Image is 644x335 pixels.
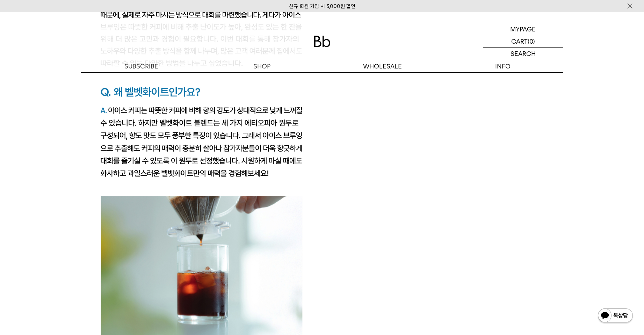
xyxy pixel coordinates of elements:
a: SHOP [202,60,322,72]
p: CART [511,35,528,47]
p: SEARCH [511,48,536,60]
a: 신규 회원 가입 시 3,000원 할인 [289,3,355,9]
p: INFO [443,60,563,72]
a: MYPAGE [483,23,563,35]
p: MYPAGE [510,23,536,35]
img: 로고 [314,36,331,47]
a: CART (0) [483,35,563,48]
p: (0) [528,35,535,47]
a: SUBSCRIBE [81,60,202,72]
img: 카카오톡 채널 1:1 채팅 버튼 [597,308,634,325]
p: WHOLESALE [322,60,443,72]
